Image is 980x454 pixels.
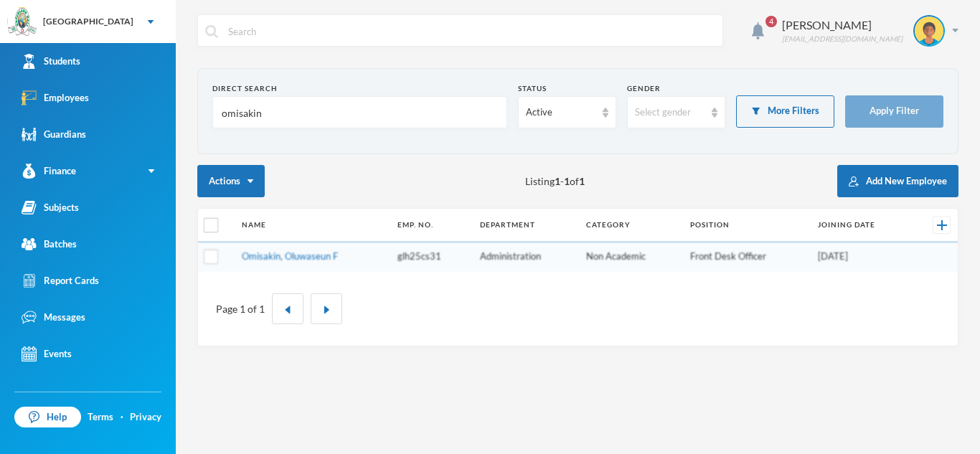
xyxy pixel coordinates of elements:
[579,175,585,187] b: 1
[43,15,133,28] div: [GEOGRAPHIC_DATA]
[473,209,579,242] th: Department
[197,165,265,197] button: Actions
[473,242,579,272] td: Administration
[22,346,72,361] div: Events
[390,209,472,242] th: Emp. No.
[22,237,77,252] div: Batches
[22,90,89,105] div: Employees
[526,105,595,120] div: Active
[22,164,76,179] div: Finance
[937,220,947,230] img: +
[765,16,777,27] span: 4
[390,242,472,272] td: glh25cs31
[205,25,218,38] img: search
[915,16,943,45] img: STUDENT
[22,310,85,325] div: Messages
[627,83,725,94] div: Gender
[22,127,86,142] div: Guardians
[736,95,834,128] button: More Filters
[235,209,390,242] th: Name
[782,16,903,34] div: [PERSON_NAME]
[555,175,560,187] b: 1
[683,209,811,242] th: Position
[220,97,499,129] input: Name, Emp. No, Phone number, Email Address
[635,105,705,120] div: Select gender
[121,410,123,425] div: ·
[216,301,265,316] div: Page 1 of 1
[22,273,99,288] div: Report Cards
[564,175,570,187] b: 1
[579,209,683,242] th: Category
[14,407,81,428] a: Help
[811,242,912,272] td: [DATE]
[683,242,811,272] td: Front Desk Officer
[88,410,113,425] a: Terms
[837,165,958,197] button: Add New Employee
[227,15,715,47] input: Search
[811,209,912,242] th: Joining Date
[242,250,338,262] a: Omisakin, Oluwaseun F
[845,95,943,128] button: Apply Filter
[8,8,37,37] img: logo
[130,410,161,425] a: Privacy
[782,34,903,44] div: [EMAIL_ADDRESS][DOMAIN_NAME]
[22,200,79,215] div: Subjects
[22,54,80,69] div: Students
[518,83,616,94] div: Status
[579,242,683,272] td: Non Academic
[212,83,507,94] div: Direct Search
[525,174,585,189] span: Listing - of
